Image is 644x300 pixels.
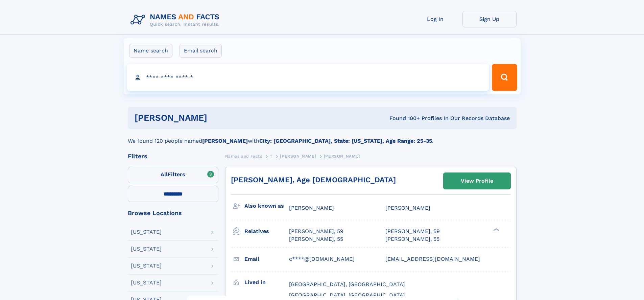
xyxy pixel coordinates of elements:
[289,228,343,235] a: [PERSON_NAME], 59
[128,11,225,29] img: Logo Names and Facts
[128,210,218,216] div: Browse Locations
[231,176,396,184] a: [PERSON_NAME], Age [DEMOGRAPHIC_DATA]
[324,154,360,159] span: [PERSON_NAME]
[131,280,162,285] div: [US_STATE]
[128,167,218,183] label: Filters
[128,153,218,159] div: Filters
[127,64,489,91] input: search input
[289,292,405,298] span: [GEOGRAPHIC_DATA], [GEOGRAPHIC_DATA]
[280,154,316,159] span: [PERSON_NAME]
[385,205,430,211] span: [PERSON_NAME]
[131,263,162,269] div: [US_STATE]
[280,152,316,160] a: [PERSON_NAME]
[135,114,299,122] h1: [PERSON_NAME]
[385,256,480,262] span: [EMAIL_ADDRESS][DOMAIN_NAME]
[385,235,439,243] a: [PERSON_NAME], 55
[129,44,172,58] label: Name search
[289,205,334,211] span: [PERSON_NAME]
[270,152,272,160] a: T
[202,138,248,144] b: [PERSON_NAME]
[131,229,162,235] div: [US_STATE]
[131,246,162,252] div: [US_STATE]
[225,152,262,160] a: Names and Facts
[461,173,493,189] div: View Profile
[244,200,289,212] h3: Also known as
[244,253,289,265] h3: Email
[492,64,517,91] button: Search Button
[444,173,510,189] a: View Profile
[161,171,168,178] span: All
[462,11,517,27] a: Sign Up
[289,235,343,243] a: [PERSON_NAME], 55
[128,129,517,145] div: We found 120 people named with .
[408,11,462,27] a: Log In
[259,138,432,144] b: City: [GEOGRAPHIC_DATA], State: [US_STATE], Age Range: 25-35
[180,44,222,58] label: Email search
[244,277,289,288] h3: Lived in
[298,115,510,122] div: Found 100+ Profiles In Our Records Database
[492,228,500,232] div: ❯
[385,228,440,235] a: [PERSON_NAME], 59
[244,226,289,237] h3: Relatives
[270,154,272,159] span: T
[289,281,405,287] span: [GEOGRAPHIC_DATA], [GEOGRAPHIC_DATA]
